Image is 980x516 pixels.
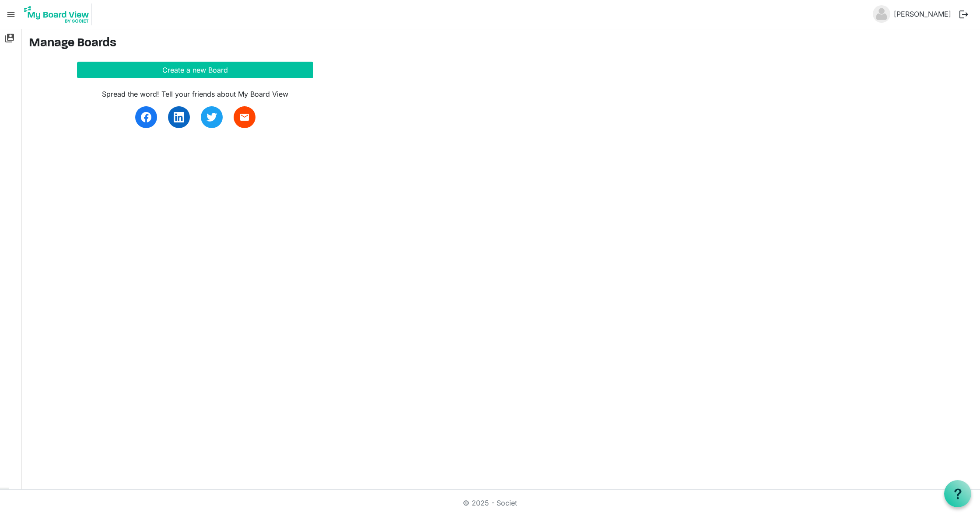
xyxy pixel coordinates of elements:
[77,89,313,99] div: Spread the word! Tell your friends about My Board View
[21,3,92,25] img: My Board View Logo
[21,3,95,25] a: My Board View Logo
[239,112,250,122] span: email
[955,5,973,24] button: logout
[141,112,151,122] img: facebook.svg
[890,5,955,23] a: [PERSON_NAME]
[206,112,217,122] img: twitter.svg
[29,36,973,51] h3: Manage Boards
[463,499,517,507] a: © 2025 - Societ
[3,6,19,23] span: menu
[174,112,184,122] img: linkedin.svg
[77,62,313,78] button: Create a new Board
[234,106,255,128] a: email
[873,5,890,23] img: no-profile-picture.svg
[4,29,15,47] span: switch_account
